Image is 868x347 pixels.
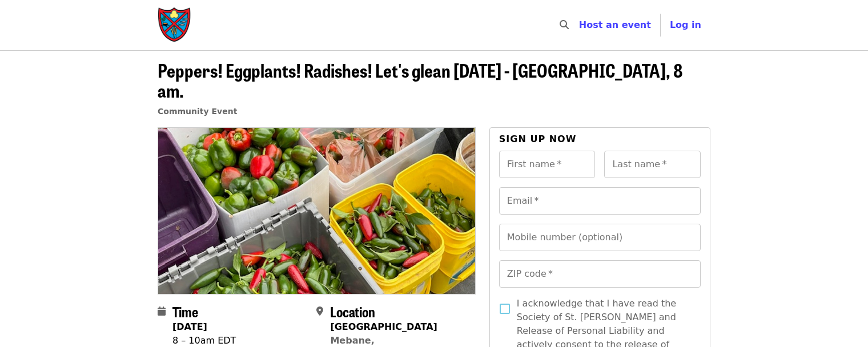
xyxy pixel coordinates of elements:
[579,19,651,30] a: Host an event
[330,301,375,321] span: Location
[158,7,192,43] img: Society of St. Andrew - Home
[158,306,166,317] i: calendar icon
[158,107,237,116] a: Community Event
[499,187,701,215] input: Email
[560,19,569,30] i: search icon
[172,301,198,321] span: Time
[576,11,585,39] input: Search
[330,321,437,332] strong: [GEOGRAPHIC_DATA]
[158,128,475,293] img: Peppers! Eggplants! Radishes! Let's glean Monday 9/29/2025 - Cedar Grove NC, 8 am. organized by S...
[670,19,701,30] span: Log in
[316,306,323,317] i: map-marker-alt icon
[499,224,701,251] input: Mobile number (optional)
[158,57,683,103] span: Peppers! Eggplants! Radishes! Let's glean [DATE] - [GEOGRAPHIC_DATA], 8 am.
[172,321,207,332] strong: [DATE]
[661,14,710,37] button: Log in
[499,260,701,288] input: ZIP code
[604,151,701,178] input: Last name
[499,151,596,178] input: First name
[499,134,577,144] span: Sign up now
